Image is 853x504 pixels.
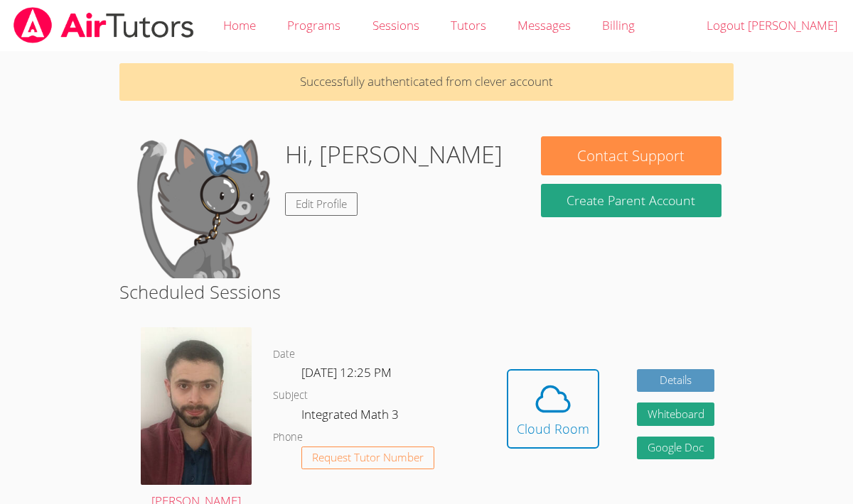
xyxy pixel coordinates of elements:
[301,405,402,429] dd: Integrated Math 3
[301,447,434,470] button: Request Tutor Number
[637,369,715,393] a: Details
[273,346,295,363] dt: Date
[517,419,589,439] div: Cloud Room
[285,192,358,216] a: Edit Profile
[141,327,252,485] img: avatar.png
[312,452,424,463] span: Request Tutor Number
[119,63,734,101] p: Successfully authenticated from clever account
[541,184,721,217] button: Create Parent Account
[637,402,715,426] button: Whiteboard
[507,369,599,449] button: Cloud Room
[301,364,392,380] span: [DATE] 12:25 PM
[132,136,274,278] img: default.png
[12,7,195,43] img: airtutors_banner-c4298cdbf04f3fff15de1276eac7730deb9818008684d7c2e4769d2f7ddbe033.png
[517,17,571,33] span: Messages
[273,387,308,405] dt: Subject
[273,429,303,447] dt: Phone
[119,278,734,305] h2: Scheduled Sessions
[637,437,715,460] a: Google Doc
[285,136,503,172] h1: Hi, [PERSON_NAME]
[541,136,721,175] button: Contact Support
